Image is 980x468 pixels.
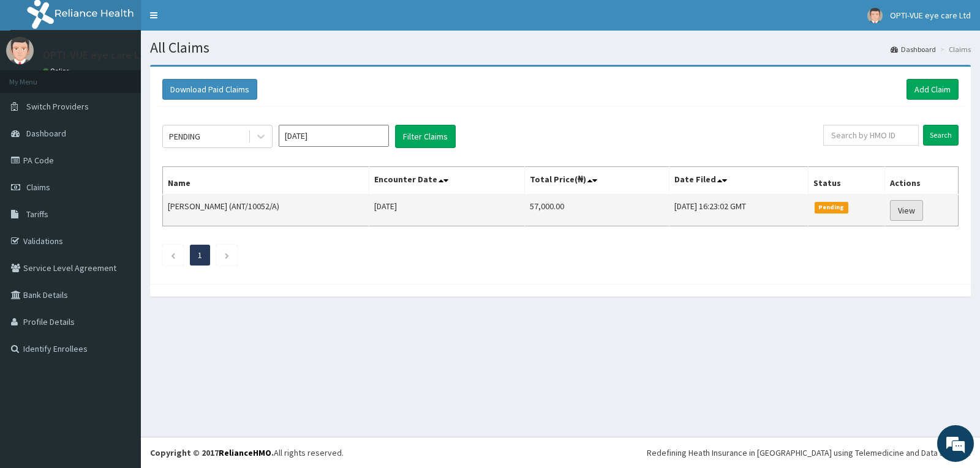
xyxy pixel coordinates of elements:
[669,195,808,226] td: [DATE] 16:23:02 GMT
[43,67,72,75] a: Online
[26,182,50,193] span: Claims
[647,447,971,459] div: Redefining Heath Insurance in [GEOGRAPHIC_DATA] using Telemedicine and Data Science!
[923,125,959,146] input: Search
[150,447,274,458] strong: Copyright © 2017 .
[808,167,884,195] th: Status
[162,79,257,100] button: Download Paid Claims
[867,8,883,23] img: User Image
[224,250,230,261] a: Next page
[890,200,923,221] a: View
[369,195,525,226] td: [DATE]
[884,167,958,195] th: Actions
[163,195,369,226] td: [PERSON_NAME] (ANT/10052/A)
[395,125,456,148] button: Filter Claims
[369,167,525,195] th: Encounter Date
[669,167,808,195] th: Date Filed
[198,250,202,261] a: Page 1 is your current page
[815,202,848,213] span: Pending
[823,125,919,146] input: Search by HMO ID
[141,437,980,468] footer: All rights reserved.
[150,40,971,56] h1: All Claims
[525,167,669,195] th: Total Price(₦)
[219,447,271,458] a: RelianceHMO
[169,130,200,143] div: PENDING
[525,195,669,226] td: 57,000.00
[43,50,151,61] p: OPTI-VUE eye care Ltd
[279,125,389,147] input: Select Month and Year
[907,79,959,100] a: Add Claim
[26,128,66,139] span: Dashboard
[26,209,48,220] span: Tariffs
[163,167,369,195] th: Name
[937,44,971,54] li: Claims
[891,44,936,54] a: Dashboard
[170,250,176,261] a: Previous page
[890,10,971,21] span: OPTI-VUE eye care Ltd
[26,101,89,112] span: Switch Providers
[6,37,34,64] img: User Image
